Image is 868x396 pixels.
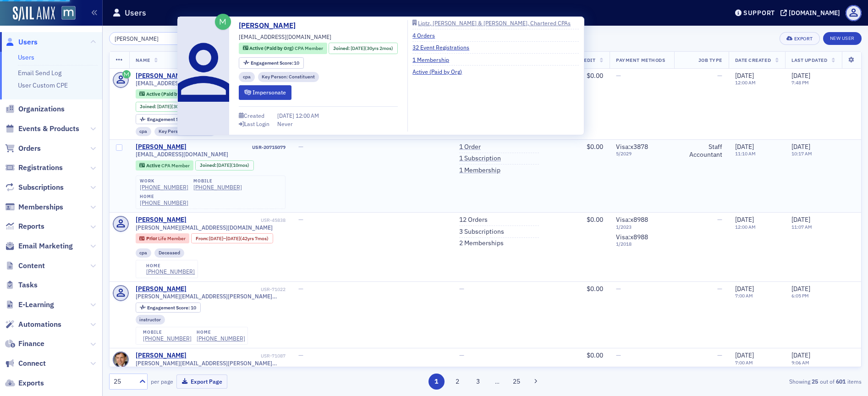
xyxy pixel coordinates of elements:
div: home [146,263,195,269]
span: Payment Methods [616,57,665,63]
a: Reports [5,221,44,231]
div: 10 [147,305,196,310]
span: [EMAIL_ADDRESS][DOMAIN_NAME] [136,151,228,158]
input: Search… [109,32,197,45]
a: 3 Subscriptions [459,228,504,236]
span: [DATE] [226,235,240,242]
span: Life Member [158,235,186,242]
a: [PHONE_NUMBER] [140,199,188,206]
span: Connect [18,358,46,368]
img: SailAMX [61,6,76,20]
span: Memberships [18,202,63,212]
time: 10:17 AM [791,150,812,157]
a: Content [5,261,45,271]
div: (30yrs 2mos) [157,104,200,110]
a: Automations [5,319,61,330]
div: Engagement Score: 10 [239,57,304,69]
a: New User [823,32,862,45]
div: cpa [239,72,255,82]
div: USR-71022 [188,286,286,292]
a: Connect [5,358,46,368]
div: From: 1977-05-15 00:00:00 [191,233,273,243]
span: Date Created [735,57,771,63]
div: USR-45838 [188,217,286,223]
a: [PHONE_NUMBER] [143,335,192,342]
a: SailAMX [13,6,55,21]
span: Content [18,261,45,271]
div: Joined: 1995-06-14 00:00:00 [136,102,204,112]
button: Export [780,32,819,45]
div: Engagement Score: 10 [136,114,201,124]
a: 32 Event Registrations [412,43,476,51]
a: Tasks [5,280,38,290]
span: [DATE] [735,285,754,293]
span: $0.00 [587,143,603,151]
time: 12:00 AM [735,79,756,86]
a: Finance [5,339,44,349]
span: — [616,71,621,80]
div: (10mos) [217,162,249,168]
span: [PERSON_NAME][EMAIL_ADDRESS][PERSON_NAME][DOMAIN_NAME] [136,293,286,300]
time: 11:10 AM [735,150,756,157]
div: Active: Active: CPA Member [136,160,194,170]
a: Active (Paid by Org) CPA Member [139,91,220,97]
div: home [197,330,245,335]
div: Never [277,120,293,128]
a: 4 Orders [412,31,442,39]
a: [PHONE_NUMBER] [146,268,195,275]
div: [PERSON_NAME] [136,72,187,80]
div: – (42yrs 7mos) [209,236,269,242]
span: $0.00 [587,285,603,293]
a: Events & Products [5,124,79,134]
strong: 25 [810,377,820,385]
label: per page [151,377,173,385]
button: 1 [429,374,445,390]
span: [DATE] [217,162,231,168]
div: cpa [136,127,152,136]
span: — [717,285,722,293]
span: [DATE] [735,71,754,80]
span: CPA Member [161,162,190,169]
a: Active CPA Member [139,162,189,168]
span: Prior [146,235,158,242]
span: $0.00 [587,215,603,224]
a: User Custom CPE [18,81,68,89]
h1: Users [125,7,146,18]
button: Export Page [176,374,227,389]
a: [PERSON_NAME] [239,20,302,31]
span: [DATE] [735,351,754,359]
a: [PERSON_NAME] [136,216,187,224]
span: [DATE] [157,103,171,110]
span: [DATE] [791,71,810,80]
time: 6:05 PM [791,292,809,299]
div: Joined: 1995-06-14 00:00:00 [329,43,397,54]
div: 25 [114,377,134,386]
span: — [717,351,722,359]
div: mobile [143,330,192,335]
span: [DATE] [277,112,296,119]
a: [PERSON_NAME] [136,143,187,151]
span: Events & Products [18,124,79,134]
div: Deceased [154,248,184,258]
span: Email Marketing [18,241,73,251]
a: [PHONE_NUMBER] [197,335,245,342]
span: [PERSON_NAME][EMAIL_ADDRESS][PERSON_NAME][DOMAIN_NAME] [136,360,286,367]
span: — [298,285,303,293]
time: 7:00 AM [735,359,753,366]
button: 3 [470,374,486,390]
span: — [616,351,621,359]
div: 10 [251,60,300,66]
span: Visa : x8988 [616,215,648,224]
time: 11:07 AM [791,224,812,230]
span: — [616,285,621,293]
div: home [140,194,188,199]
button: 2 [449,374,465,390]
div: [PHONE_NUMBER] [140,184,188,191]
a: 1 Membership [412,55,456,64]
button: [DOMAIN_NAME] [780,10,843,16]
a: 2 Memberships [459,239,504,247]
